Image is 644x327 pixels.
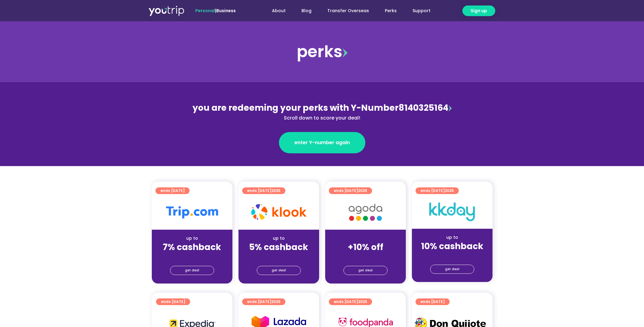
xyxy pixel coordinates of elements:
div: Scroll down to score your deal! [190,114,454,122]
span: ends [DATE] [334,187,367,194]
a: Support [405,5,438,16]
span: ends [DATE] [420,298,445,305]
a: Business [216,8,236,14]
strong: 5% cashback [249,241,308,253]
a: get deal [430,265,474,274]
span: you are redeeming your perks with Y-Number [193,102,399,114]
span: 2025 [445,188,454,193]
span: 2025 [271,188,280,193]
nav: Menu [252,5,438,16]
a: Blog [294,5,319,16]
span: Personal [195,8,215,14]
a: Transfer Overseas [319,5,377,16]
span: ends [DATE] [247,298,280,305]
a: get deal [170,266,214,275]
a: get deal [343,266,388,275]
span: get deal [445,265,459,273]
span: | [195,8,236,14]
span: get deal [272,266,286,275]
a: About [264,5,294,16]
a: ends [DATE]2025 [416,187,459,194]
strong: +10% off [348,241,383,253]
a: enter Y-number again [279,132,365,153]
a: ends [DATE] [416,298,450,305]
div: up to [243,235,314,242]
strong: 10% cashback [421,240,483,252]
strong: 7% cashback [163,241,221,253]
span: ends [DATE] [420,187,454,194]
a: ends [DATE]2025 [329,187,372,194]
span: enter Y-number again [294,139,350,146]
span: ends [DATE] [334,298,367,305]
div: (for stays only) [157,253,228,259]
div: 8140325164 [190,102,454,122]
a: ends [DATE] [155,187,190,194]
a: Perks [377,5,405,16]
span: ends [DATE] [247,187,280,194]
a: ends [DATE]2025 [329,298,372,305]
a: Sign up [462,5,495,16]
span: ends [DATE] [160,187,185,194]
div: (for stays only) [330,253,401,259]
span: up to [360,235,371,241]
span: ends [DATE] [161,298,185,305]
div: (for stays only) [243,253,314,259]
a: ends [DATE] [156,298,190,305]
div: (for stays only) [417,252,488,258]
a: get deal [257,266,301,275]
span: Sign up [471,8,487,14]
a: ends [DATE]2025 [242,187,285,194]
div: up to [157,235,228,242]
span: 2025 [271,299,280,304]
a: ends [DATE]2025 [242,298,285,305]
span: get deal [185,266,199,275]
span: 2025 [358,299,367,304]
div: up to [417,234,488,241]
span: get deal [358,266,373,275]
span: 2025 [358,188,367,193]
